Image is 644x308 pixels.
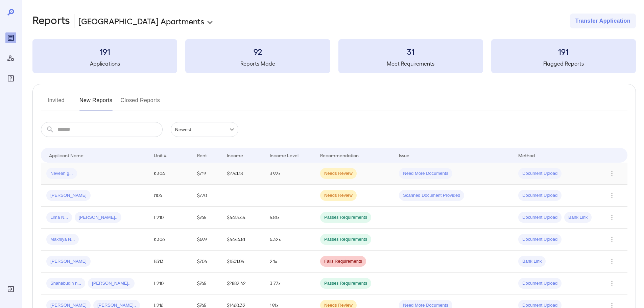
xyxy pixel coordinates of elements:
[154,151,167,159] div: Unit #
[32,39,636,73] summary: 191Applications92Reports Made31Meet Requirements191Flagged Reports
[606,168,617,179] button: Row Actions
[148,163,191,185] td: K304
[75,214,121,221] span: [PERSON_NAME]..
[338,60,483,68] h5: Meet Requirements
[399,170,452,177] span: Need More Documents
[264,163,315,185] td: 3.92x
[46,192,91,199] span: [PERSON_NAME]
[338,46,483,57] h3: 31
[32,14,70,28] h2: Reports
[192,229,221,251] td: $699
[221,273,264,294] td: $2882.42
[171,122,238,137] div: Newest
[320,170,357,177] span: Needs Review
[32,60,177,68] h5: Applications
[518,214,562,221] span: Document Upload
[221,207,264,229] td: $4413.44
[564,214,592,221] span: Bank Link
[320,214,371,221] span: Passes Requirements
[227,151,243,159] div: Income
[518,280,562,287] span: Document Upload
[46,214,72,221] span: Lima N...
[270,151,299,159] div: Income Level
[41,95,71,111] button: Invited
[192,273,221,294] td: $765
[221,251,264,273] td: $1501.04
[197,151,208,159] div: Rent
[192,251,221,273] td: $704
[320,151,359,159] div: Recommendation
[221,229,264,251] td: $4446.81
[491,46,636,57] h3: 191
[606,278,617,289] button: Row Actions
[46,170,77,177] span: Neveah g...
[185,46,330,57] h3: 92
[518,170,562,177] span: Document Upload
[5,73,16,84] div: FAQ
[264,273,315,294] td: 3.77x
[320,280,371,287] span: Passes Requirements
[46,236,79,243] span: Makhiya N...
[320,236,371,243] span: Passes Requirements
[148,185,191,207] td: J106
[192,185,221,207] td: $770
[320,258,366,265] span: Fails Requirements
[606,212,617,223] button: Row Actions
[518,151,535,159] div: Method
[46,258,91,265] span: [PERSON_NAME]
[192,163,221,185] td: $719
[185,60,330,68] h5: Reports Made
[221,163,264,185] td: $2741.18
[264,251,315,273] td: 2.1x
[491,60,636,68] h5: Flagged Reports
[320,192,357,199] span: Needs Review
[264,185,315,207] td: -
[518,258,546,265] span: Bank Link
[148,251,191,273] td: B313
[518,236,562,243] span: Document Upload
[78,16,204,26] p: [GEOGRAPHIC_DATA] Apartments
[148,229,191,251] td: K306
[148,207,191,229] td: L210
[5,32,16,43] div: Reports
[606,234,617,245] button: Row Actions
[5,284,16,294] div: Log Out
[148,273,191,294] td: L210
[264,229,315,251] td: 6.32x
[570,14,636,28] button: Transfer Application
[399,192,464,199] span: Scanned Document Provided
[606,256,617,267] button: Row Actions
[121,95,160,111] button: Closed Reports
[88,280,135,287] span: [PERSON_NAME]..
[49,151,84,159] div: Applicant Name
[79,95,113,111] button: New Reports
[399,151,410,159] div: Issue
[46,280,85,287] span: Shahabudin n...
[518,192,562,199] span: Document Upload
[32,46,177,57] h3: 191
[192,207,221,229] td: $765
[606,190,617,201] button: Row Actions
[264,207,315,229] td: 5.81x
[5,53,16,64] div: Manage Users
